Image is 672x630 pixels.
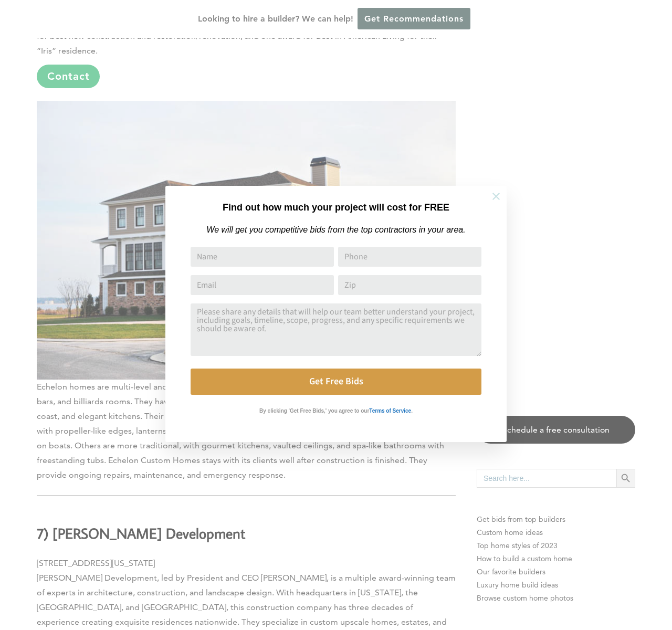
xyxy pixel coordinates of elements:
[191,275,334,295] input: Email Address
[259,408,369,414] strong: By clicking 'Get Free Bids,' you agree to our
[191,303,481,356] textarea: Comment or Message
[369,405,411,414] a: Terms of Service
[191,247,334,267] input: Name
[338,247,481,267] input: Phone
[338,275,481,295] input: Zip
[478,178,514,215] button: Close
[223,202,449,213] strong: Find out how much your project will cost for FREE
[206,225,465,234] em: We will get you competitive bids from the top contractors in your area.
[470,554,659,617] iframe: Drift Widget Chat Controller
[191,369,481,395] button: Get Free Bids
[369,408,411,414] strong: Terms of Service
[411,408,413,414] strong: .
